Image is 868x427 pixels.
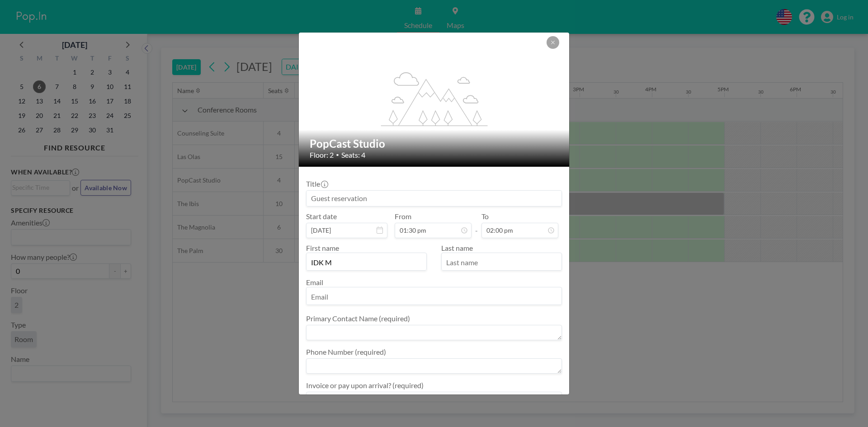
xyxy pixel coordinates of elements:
[336,151,339,158] span: •
[306,244,339,252] label: First name
[341,150,365,160] span: Seats: 4
[307,255,426,270] input: First name
[307,289,561,305] input: Email
[306,314,410,323] label: Primary Contact Name (required)
[395,212,411,221] label: From
[441,244,473,252] label: Last name
[310,137,559,150] h2: PopCast Studio
[306,278,323,286] label: Email
[306,381,424,390] label: Invoice or pay upon arrival? (required)
[481,212,489,221] label: To
[310,150,334,160] span: Floor: 2
[306,212,337,221] label: Start date
[307,191,561,206] input: Guest reservation
[306,347,386,357] label: Phone Number (required)
[475,215,478,235] span: -
[306,179,327,188] label: Title
[381,72,488,126] g: flex-grow: 1.2;
[442,255,561,270] input: Last name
